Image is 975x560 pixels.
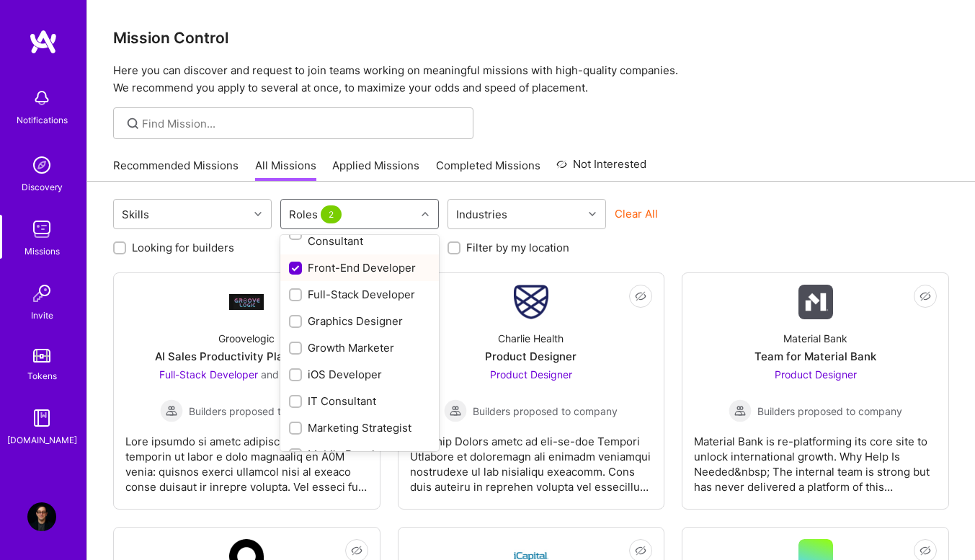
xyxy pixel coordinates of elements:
span: Builders proposed to company [189,404,334,419]
div: Groovelogic [218,331,275,346]
i: icon EyeClosed [920,290,931,302]
div: Graphics Designer [289,314,430,329]
div: Lore ipsumdo si ametc adipisci el SE-doeiusm temporin ut labor e dolo magnaaliq en A0M venia: qui... [125,422,368,494]
a: Company LogoGroovelogicAI Sales Productivity Platform MVPFull-Stack Developer and 1 other roleBui... [125,285,368,497]
i: icon EyeClosed [635,290,646,302]
img: Builders proposed to company [160,399,183,422]
span: 2 [321,205,342,223]
a: Company LogoCharlie HealthProduct DesignerProduct Designer Builders proposed to companyBuilders p... [410,285,653,497]
img: Invite [27,279,56,308]
div: Industries [453,204,511,225]
button: Clear All [615,206,658,221]
div: Marketing Strategist [289,420,430,435]
img: guide book [27,404,56,432]
i: icon Chevron [422,210,429,218]
div: Mobile Developer [289,447,430,462]
a: User Avatar [24,502,60,531]
div: Growth Marketer [289,340,430,355]
img: tokens [33,349,50,363]
div: Team for Material Bank [754,349,876,364]
div: iOS Developer [289,367,430,382]
img: logo [29,29,58,55]
img: teamwork [27,215,56,244]
i: icon Chevron [254,210,262,218]
div: Material Bank [783,331,847,346]
div: Discovery [22,179,63,195]
a: Recommended Missions [113,158,239,182]
div: Invite [31,308,53,323]
label: Looking for builders [132,240,234,255]
div: Material Bank is re-platforming its core site to unlock international growth. Why Help Is Needed&... [694,422,937,494]
a: All Missions [255,158,316,182]
a: Applied Missions [332,158,419,182]
i: icon EyeClosed [635,545,646,556]
img: Company Logo [798,285,833,319]
span: Builders proposed to company [473,404,618,419]
span: Product Designer [775,368,857,381]
div: Notifications [17,112,68,128]
div: IT Consultant [289,394,430,409]
img: User Avatar [27,502,56,531]
div: Product Designer [485,349,576,364]
span: Product Designer [490,368,572,381]
span: Builders proposed to company [757,404,902,419]
img: Company Logo [229,294,264,309]
i: icon Chevron [589,210,596,218]
img: bell [27,84,56,112]
p: Here you can discover and request to join teams working on meaningful missions with high-quality ... [113,62,949,97]
img: Company Logo [514,285,548,319]
div: Skills [118,204,153,225]
div: Loremip Dolors ametc ad eli-se-doe Tempori Utlabore et doloremagn ali enimadm veniamqui nostrudex... [410,422,653,494]
div: AI Sales Productivity Platform MVP [155,349,339,364]
div: Front-End Developer [289,260,430,275]
div: [DOMAIN_NAME] [7,432,77,448]
input: Find Mission... [142,116,463,131]
a: Completed Missions [436,158,540,182]
img: Builders proposed to company [729,399,752,422]
div: Full-Stack Developer [289,287,430,302]
div: Roles [285,204,348,225]
h3: Mission Control [113,29,949,47]
label: Filter by my location [466,240,569,255]
div: Charlie Health [498,331,564,346]
div: Missions [25,244,60,259]
i: icon EyeClosed [920,545,931,556]
a: Not Interested [556,156,646,182]
span: Full-Stack Developer [159,368,258,381]
img: discovery [27,151,56,179]
i: icon SearchGrey [125,115,141,132]
span: and 1 other role [261,368,334,381]
i: icon EyeClosed [351,545,362,556]
img: Builders proposed to company [444,399,467,422]
div: Tokens [27,368,57,383]
a: Company LogoMaterial BankTeam for Material BankProduct Designer Builders proposed to companyBuild... [694,285,937,497]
